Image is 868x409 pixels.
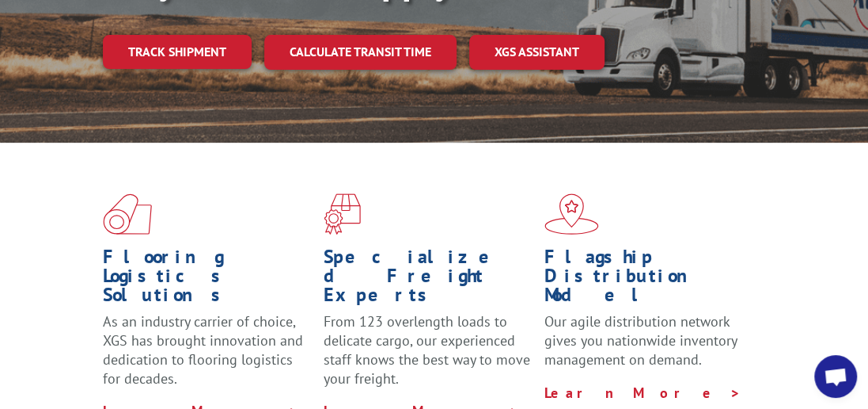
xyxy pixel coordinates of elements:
h1: Specialized Freight Experts [324,247,533,312]
h1: Flagship Distribution Model [544,247,753,312]
a: Learn More > [544,384,741,402]
img: xgs-icon-total-supply-chain-intelligence-red [103,193,152,235]
span: Our agile distribution network gives you nationwide inventory management on demand. [544,312,737,369]
a: Calculate transit time [264,35,457,69]
span: As an industry carrier of choice, XGS has brought innovation and dedication to flooring logistics... [103,312,303,387]
img: xgs-icon-flagship-distribution-model-red [544,193,599,235]
h1: Flooring Logistics Solutions [103,247,312,312]
img: xgs-icon-focused-on-flooring-red [324,193,361,235]
div: Open chat [814,355,857,398]
a: XGS ASSISTANT [469,35,605,69]
a: Track shipment [103,35,252,68]
p: From 123 overlength loads to delicate cargo, our experienced staff knows the best way to move you... [324,312,533,402]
